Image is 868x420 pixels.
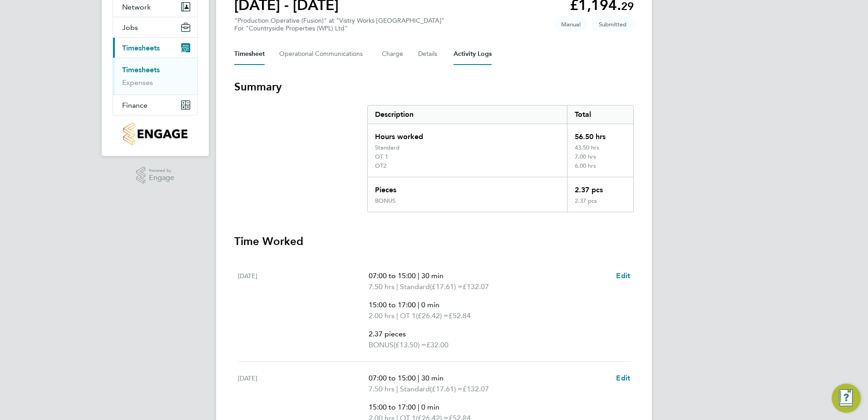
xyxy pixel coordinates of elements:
[567,153,633,162] div: 7.00 hrs
[400,384,430,395] span: Standard
[567,105,633,124] div: Total
[616,373,630,384] a: Edit
[430,385,463,393] span: (£17.61) =
[592,17,634,32] span: This timesheet is Submitted.
[367,105,634,212] div: Summary
[234,80,634,94] h3: Summary
[418,271,419,280] span: |
[396,282,398,291] span: |
[369,282,395,291] span: 7.50 hrs
[616,271,630,280] span: Edit
[418,43,439,65] button: Details
[369,340,394,350] span: BONUS
[122,44,160,52] span: Timesheets
[136,167,175,184] a: Powered byEngage
[238,270,369,350] div: [DATE]
[382,43,404,65] button: Charge
[567,144,633,153] div: 43.50 hrs
[616,374,630,382] span: Edit
[149,167,174,175] span: Powered by
[567,177,633,197] div: 2.37 pcs
[449,311,471,320] span: £52.84
[567,197,633,212] div: 2.37 pcs
[567,162,633,177] div: 6.00 hrs
[418,403,419,411] span: |
[234,234,634,249] h3: Time Worked
[369,403,416,411] span: 15:00 to 17:00
[113,58,197,95] div: Timesheets
[421,403,439,411] span: 0 min
[369,300,416,309] span: 15:00 to 17:00
[149,174,174,182] span: Engage
[426,340,449,349] span: £32.00
[279,43,367,65] button: Operational Communications
[554,17,588,32] span: This timesheet was manually created.
[113,95,197,115] button: Finance
[396,311,398,320] span: |
[122,65,160,74] a: Timesheets
[463,385,489,393] span: £132.07
[400,281,430,292] span: Standard
[430,282,463,291] span: (£17.61) =
[113,38,197,58] button: Timesheets
[454,43,492,65] button: Activity Logs
[375,144,399,151] div: Standard
[421,374,444,382] span: 30 min
[416,311,449,320] span: (£26.42) =
[113,17,197,37] button: Jobs
[368,124,567,144] div: Hours worked
[418,374,419,382] span: |
[369,385,395,393] span: 7.50 hrs
[832,384,861,413] button: Engage Resource Center
[122,78,153,87] a: Expenses
[369,374,416,382] span: 07:00 to 15:00
[375,162,386,170] div: OT2
[122,23,138,32] span: Jobs
[123,123,187,145] img: countryside-properties-logo-retina.png
[418,300,419,309] span: |
[400,310,416,321] span: OT 1
[368,177,567,197] div: Pieces
[375,197,395,205] div: BONUS
[234,43,265,65] button: Timesheet
[421,271,444,280] span: 30 min
[113,123,198,145] a: Go to home page
[421,300,439,309] span: 0 min
[567,124,633,144] div: 56.50 hrs
[369,271,416,280] span: 07:00 to 15:00
[375,153,388,160] div: OT 1
[234,25,444,32] div: For "Countryside Properties (WPL) Ltd"
[369,329,609,340] p: 2.37 pieces
[122,3,151,11] span: Network
[368,105,567,124] div: Description
[616,270,630,281] a: Edit
[396,385,398,393] span: |
[369,311,395,320] span: 2.00 hrs
[234,17,444,32] div: "Production Operative (Fusion)" at "Vistry Works [GEOGRAPHIC_DATA]"
[394,340,426,349] span: (£13.50) =
[463,282,489,291] span: £132.07
[122,101,148,110] span: Finance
